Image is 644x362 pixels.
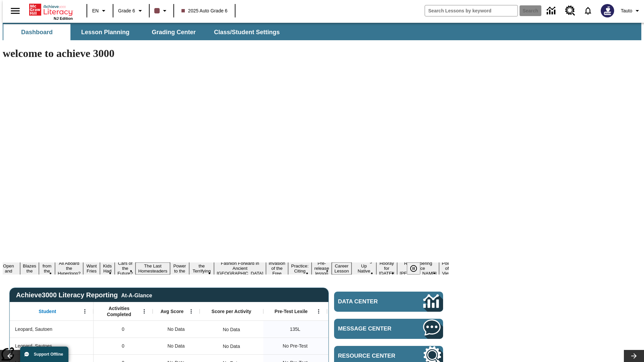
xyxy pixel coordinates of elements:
[209,24,285,40] button: Class/Student Settings
[140,24,207,40] button: Grading Center
[160,308,183,314] span: Avg Score
[214,260,266,277] button: Slide 12 Fashion Forward in Ancient Rome
[121,291,152,299] div: At-A-Glance
[186,306,196,316] button: Open Menu
[83,252,100,285] button: Slide 6 Do You Want Fries With That?
[97,305,141,317] span: Activities Completed
[39,308,56,314] span: Student
[314,306,324,316] button: Open Menu
[153,338,200,354] div: No Data, Leopard, Sautoes
[376,260,397,277] button: Slide 18 Hooray for Constitution Day!
[29,2,73,20] div: Home
[439,260,454,277] button: Slide 20 Point of View
[15,326,52,333] span: Leopard, Sautoen
[624,350,644,362] button: Lesson carousel, Next
[338,298,401,305] span: Data Center
[3,24,286,40] div: SubNavbar
[334,292,443,312] a: Data Center
[34,352,63,357] span: Support Offline
[212,308,252,314] span: Score per Activity
[100,252,115,285] button: Slide 7 Dirty Jobs Kids Had To Do
[334,319,443,339] a: Message Center
[139,306,149,316] button: Open Menu
[543,2,561,20] a: Data Center
[3,23,641,40] div: SubNavbar
[92,7,99,14] span: EN
[20,347,68,362] button: Support Offline
[20,257,39,280] button: Slide 3 Hiker Blazes the Trail
[338,353,403,359] span: Resource Center
[55,260,83,277] button: Slide 5 All Aboard the Hyperloop?
[189,257,214,280] button: Slide 11 Attack of the Terrifying Tomatoes
[283,343,308,350] span: No Pre-Test, Leopard, Sautoes
[266,255,288,282] button: Slide 13 The Invasion of the Free CD
[601,4,614,17] img: Avatar
[3,24,70,40] button: Dashboard
[618,5,644,17] button: Profile/Settings
[312,260,332,277] button: Slide 15 Pre-release lesson
[181,7,228,14] span: 2025 Auto Grade 6
[290,326,300,333] span: 135 Lexile, Leopard, Sautoen
[80,306,90,316] button: Open Menu
[29,3,73,16] a: Home
[81,28,129,36] span: Lesson Planning
[275,308,308,314] span: Pre-Test Lexile
[621,7,632,14] span: Tauto
[561,2,579,20] a: Resource Center, Will open in new tab
[579,2,597,19] a: Notifications
[152,28,196,36] span: Grading Center
[39,257,55,280] button: Slide 4 Back from the Deep
[54,16,73,20] span: NJ Edition
[407,262,427,275] div: Pause
[72,24,139,40] button: Lesson Planning
[219,340,243,353] div: No Data, Leopard, Sautoes
[170,257,190,280] button: Slide 10 Solar Power to the People
[407,262,420,275] button: Pause
[288,257,312,280] button: Slide 14 Mixed Practice: Citing Evidence
[122,343,124,350] span: 0
[164,339,188,353] span: No Data
[219,323,243,336] div: No Data, Leopard, Sautoen
[136,262,170,275] button: Slide 9 The Last Homesteaders
[153,321,200,338] div: No Data, Leopard, Sautoen
[425,5,518,16] input: search field
[89,5,111,17] button: Language: EN, Select a language
[214,28,280,36] span: Class/Student Settings
[16,291,152,299] span: Achieve3000 Literacy Reporting
[397,260,439,277] button: Slide 19 Remembering Justice O'Connor
[338,325,403,332] span: Message Center
[15,343,52,350] span: Leopard, Sautoes
[21,28,53,36] span: Dashboard
[115,260,136,277] button: Slide 8 Cars of the Future?
[332,262,352,275] button: Slide 16 Career Lesson
[118,7,135,14] span: Grade 6
[5,1,25,21] button: Open side menu
[152,5,171,17] button: Class color is dark brown. Change class color
[115,5,147,17] button: Grade: Grade 6, Select a grade
[597,2,618,19] button: Select a new avatar
[352,257,376,280] button: Slide 17 Cooking Up Native Traditions
[94,338,153,354] div: 0, Leopard, Sautoes
[94,321,153,338] div: 0, Leopard, Sautoen
[122,326,124,333] span: 0
[3,47,449,60] h1: welcome to achieve 3000
[164,322,188,336] span: No Data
